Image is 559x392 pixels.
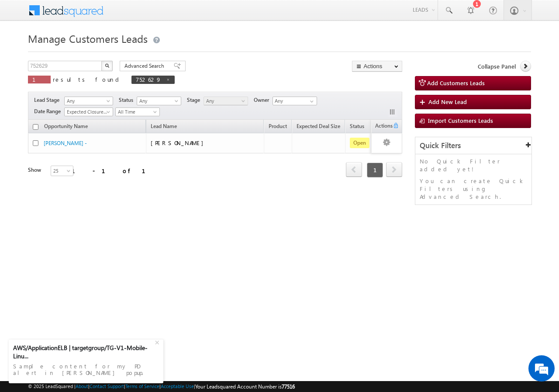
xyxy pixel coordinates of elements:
span: © 2025 LeadSquared | | | | | [28,382,295,391]
a: About [76,383,88,389]
span: All Time [116,108,157,116]
span: Product [269,123,287,129]
div: Show [28,166,44,174]
a: Acceptable Use [161,383,194,389]
span: prev [346,162,362,177]
div: Quick Filters [415,137,531,154]
span: Your Leadsquared Account Number is [195,383,295,390]
a: Expected Closure Date [64,108,113,116]
span: Status [119,96,137,104]
a: 25 [51,166,73,176]
span: Import Customers Leads [428,117,493,124]
div: + [153,336,163,347]
a: Show All Items [305,97,316,106]
a: All Time [115,108,160,116]
span: Owner [254,96,273,104]
a: Status [345,121,369,133]
a: [PERSON_NAME] - [44,140,87,146]
span: Lead Stage [34,96,63,104]
a: Expected Deal Size [292,121,345,133]
a: Any [137,97,181,105]
div: 1 - 1 of 1 [72,166,156,176]
p: No Quick Filter added yet! [420,157,527,173]
img: Search [105,63,109,68]
a: Opportunity Name [40,121,92,133]
span: Any [137,97,179,105]
a: next [386,163,402,177]
span: Expected Closure Date [65,108,110,116]
span: 77516 [282,383,295,390]
span: Any [204,97,245,105]
span: Opportunity Name [44,123,88,129]
span: 1 [32,76,46,83]
span: Expected Deal Size [297,123,340,129]
span: Manage Customers Leads [28,31,148,45]
a: Terms of Service [125,383,159,389]
div: AWS/ApplicationELB | targetgroup/TG-V1-Mobile-Linu... [13,344,154,360]
span: Date Range [34,108,64,115]
a: Any [204,97,248,105]
span: Open [350,138,369,148]
span: results found [53,76,122,83]
p: You can create Quick Filters using Advanced Search. [420,177,527,201]
span: 1 [367,163,383,177]
span: Collapse Panel [478,62,516,70]
span: 752629 [136,76,162,83]
span: Actions [372,121,393,132]
input: Type to Search [273,97,317,105]
a: prev [346,163,362,177]
a: Contact Support [90,383,124,389]
span: Advanced Search [124,62,167,70]
input: Check all records [33,124,38,130]
span: next [386,162,402,177]
span: Add New Lead [428,98,467,105]
span: [PERSON_NAME] [151,139,208,146]
span: Any [65,97,110,105]
span: 25 [51,167,74,175]
a: Any [64,97,113,105]
span: Stage [187,96,204,104]
span: Lead Name [146,121,181,133]
div: Sample content for my PD alert in [PERSON_NAME] popup. [13,360,159,379]
span: Add Customers Leads [427,79,485,87]
button: Actions [352,61,402,72]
